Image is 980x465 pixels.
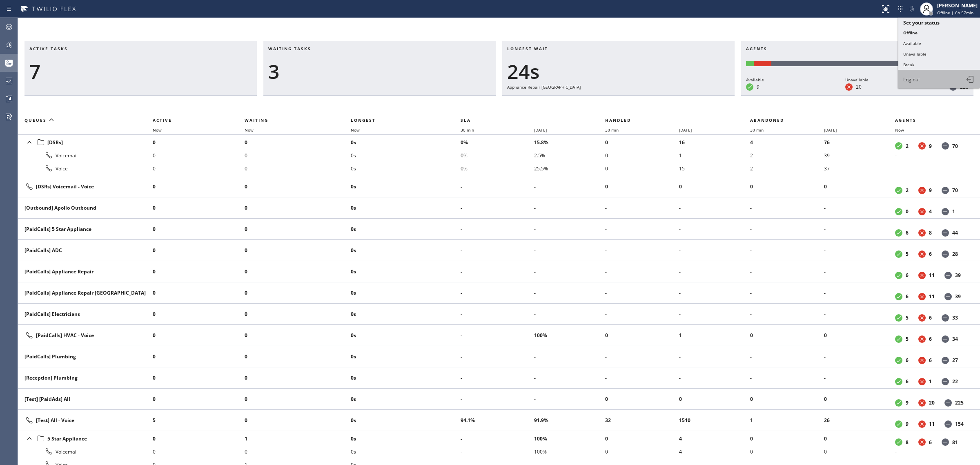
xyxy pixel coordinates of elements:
dd: 11 [929,272,935,279]
dt: Unavailable [918,142,926,150]
dd: 70 [952,143,958,150]
li: 0 [605,432,679,445]
li: 1 [679,329,750,342]
dt: Available [895,357,902,364]
dt: Available [895,142,902,150]
dt: Offline [942,229,949,237]
span: Agents [895,117,916,123]
li: 0s [351,149,461,162]
dd: 11 [929,420,935,427]
li: 0 [824,393,895,406]
span: Queues [24,117,47,123]
dt: Offline [949,83,957,91]
dt: Available [895,272,902,279]
dt: Unavailable [918,378,926,385]
li: - [461,393,535,406]
li: 0% [461,149,535,162]
dt: Available [895,399,902,407]
div: Voicemail [24,447,146,456]
dd: 225 [955,399,964,406]
li: 0 [824,445,895,458]
dt: Unavailable [918,250,926,258]
dd: 44 [952,229,958,236]
li: - [461,265,535,278]
dd: 9 [906,420,909,427]
li: 0s [351,445,461,458]
dd: 9 [929,187,932,194]
li: - [605,223,679,236]
dt: Unavailable [918,399,926,407]
li: - [534,350,605,363]
li: - [461,286,535,300]
dd: 5 [906,335,909,342]
dd: 5 [906,250,909,257]
div: [Test] [PaidAds] All [24,396,146,402]
dt: Available [895,250,902,258]
li: 0 [245,393,351,406]
li: 0s [351,329,461,342]
dd: 9 [906,399,909,406]
dt: Available [746,83,753,91]
li: 0 [245,414,351,427]
li: - [750,223,824,236]
li: - [679,201,750,215]
dd: 6 [906,229,909,236]
li: - [534,371,605,385]
li: 0 [153,329,245,342]
div: [DSRs] [24,136,146,148]
li: 100% [534,445,605,458]
li: 0% [461,136,535,149]
li: 0 [245,445,351,458]
dt: Offline [942,250,949,258]
dt: Unavailable [918,293,926,300]
li: - [461,201,535,215]
li: 0 [153,223,245,236]
dd: 6 [906,272,909,279]
li: 1510 [679,414,750,427]
dt: Unavailable [918,438,926,446]
dd: 33 [952,314,958,321]
span: 30 min [605,127,619,133]
dd: 6 [906,293,909,300]
li: 0 [750,393,824,406]
div: 3 [268,60,491,83]
li: 0 [605,445,679,458]
li: 15 [679,162,750,175]
span: [DATE] [824,127,837,133]
dt: Unavailable [845,83,853,91]
li: 0 [153,371,245,385]
dt: Unavailable [918,420,926,428]
div: [Test] All - Voice [24,416,146,425]
li: 94.1% [461,414,535,427]
dd: 6 [929,335,932,342]
dd: 27 [952,357,958,364]
dd: 6 [906,357,909,364]
li: - [605,308,679,321]
li: 0s [351,393,461,406]
div: 5 Star Appliance [24,433,146,444]
li: - [605,371,679,385]
div: Unavailable: 20 [754,61,771,66]
dt: Unavailable [918,314,926,322]
li: 32 [605,414,679,427]
li: 0 [153,308,245,321]
dd: 39 [955,293,961,300]
li: 0 [245,265,351,278]
li: 0 [750,180,824,193]
li: 0s [351,308,461,321]
li: 0s [351,265,461,278]
span: Now [153,127,162,133]
dd: 20 [856,83,862,90]
li: - [605,244,679,257]
span: Active [153,117,172,123]
li: 4 [750,136,824,149]
li: 0 [679,180,750,193]
li: - [750,244,824,257]
dt: Available [895,208,902,215]
dd: 6 [929,439,932,446]
li: 0 [245,350,351,363]
dt: Offline [942,378,949,385]
dd: 39 [955,272,961,279]
dt: Offline [942,208,949,215]
dd: 2 [906,187,909,194]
